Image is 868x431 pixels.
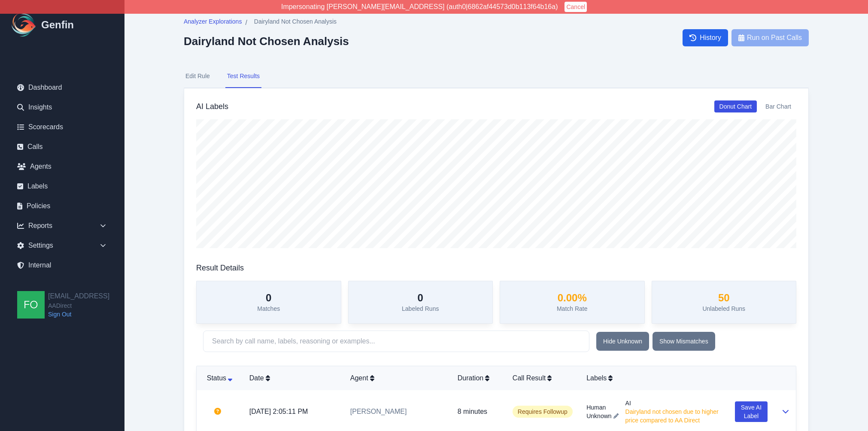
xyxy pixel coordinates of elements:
div: Date [249,373,337,383]
p: Matches [257,304,280,313]
button: Test Results [225,65,261,88]
a: Policies [10,197,114,215]
button: Show Mismatches [653,332,715,351]
div: Duration [458,373,499,383]
span: Analyzer Explorations [184,17,242,26]
p: Unlabeled Runs [702,304,745,313]
h3: Result Details [196,262,244,274]
button: Bar Chart [760,100,796,112]
span: Dairyland Not Chosen Analysis [254,17,337,26]
a: [DATE] 2:05:11 PM [249,408,308,415]
a: Calls [10,138,114,155]
div: Call Result [513,373,573,383]
a: History [683,29,728,46]
span: Save AI Label [738,403,764,420]
h2: Dairyland Not Chosen Analysis [184,35,349,48]
div: Status [203,373,236,383]
p: 8 minutes [458,407,499,417]
button: Cancel [565,2,587,12]
a: Insights [10,99,114,116]
h2: [EMAIL_ADDRESS] [48,291,109,301]
div: Reports [10,217,114,234]
span: Dairyland not chosen due to higher price compared to AA Direct [625,407,731,425]
h3: 0 [257,291,280,304]
div: Settings [10,237,114,254]
a: Internal [10,257,114,274]
span: AADirect [48,301,109,310]
input: Search by call name, labels, reasoning or examples... [203,331,589,352]
span: Unknown [586,412,611,420]
button: Edit Rule [184,65,212,88]
button: Save AI Label [735,401,768,422]
button: Run on Past Calls [731,29,809,46]
p: Labeled Runs [402,304,439,313]
div: Agent [350,373,444,383]
span: Human [586,403,618,412]
h3: 0 [402,291,439,304]
div: Labels [586,373,768,383]
a: Sign Out [48,310,109,319]
h3: AI Labels [196,100,228,112]
button: Donut Chart [714,100,757,112]
span: AI [625,399,731,407]
a: Labels [10,178,114,195]
h3: 0.00 % [557,291,588,304]
a: Dashboard [10,79,114,96]
span: Run on Past Calls [747,33,802,43]
span: Requires Followup [513,406,573,418]
a: Scorecards [10,118,114,136]
img: founders@genfin.ai [17,291,45,319]
a: Analyzer Explorations [184,17,242,28]
a: Agents [10,158,114,175]
button: Hide Unknown [596,332,649,351]
span: / [245,18,247,28]
a: [PERSON_NAME] [350,408,407,415]
h1: Genfin [41,18,74,32]
img: Logo [10,11,38,39]
span: History [700,33,721,43]
h3: 50 [702,291,745,304]
p: Match Rate [557,304,588,313]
